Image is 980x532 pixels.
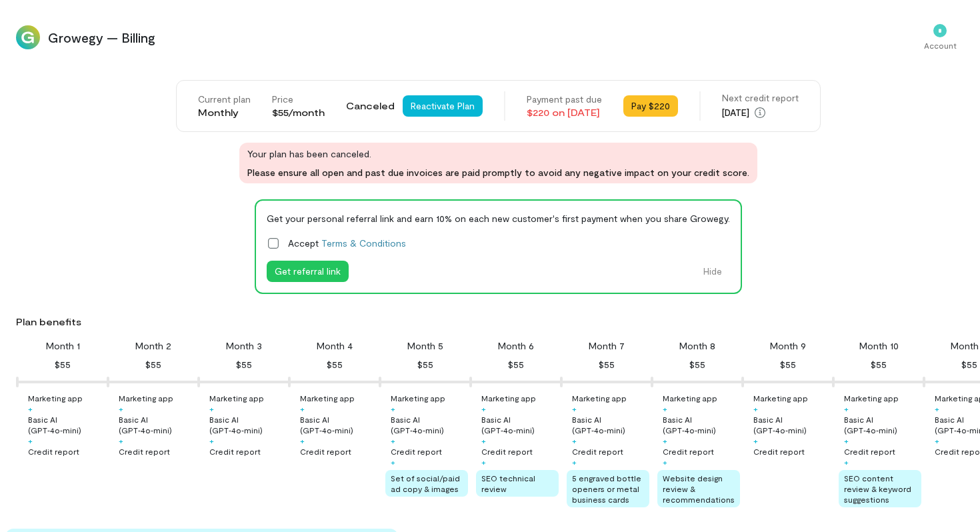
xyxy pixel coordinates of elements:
[391,435,395,446] div: +
[844,435,849,446] div: +
[28,393,83,403] div: Marketing app
[209,393,264,403] div: Marketing app
[267,211,730,225] div: Get your personal referral link and earn 10% on each new customer's first payment when you share ...
[679,339,715,353] div: Month 8
[572,403,577,414] div: +
[391,446,442,457] div: Credit report
[226,339,262,353] div: Month 3
[623,95,678,117] button: Pay $220
[663,403,667,414] div: +
[508,357,524,373] div: $55
[859,339,899,353] div: Month 10
[935,435,939,446] div: +
[403,95,483,117] button: Reactivate Plan
[417,357,433,373] div: $55
[321,237,406,249] a: Terms & Conditions
[300,403,305,414] div: +
[119,403,123,414] div: +
[481,446,533,457] div: Credit report
[272,106,325,119] div: $55/month
[391,457,395,467] div: +
[844,393,899,403] div: Marketing app
[753,414,831,435] div: Basic AI (GPT‑4o‑mini)
[46,339,80,353] div: Month 1
[572,435,577,446] div: +
[28,435,33,446] div: +
[481,403,486,414] div: +
[28,403,33,414] div: +
[572,414,649,435] div: Basic AI (GPT‑4o‑mini)
[780,357,796,373] div: $55
[272,93,325,106] div: Price
[327,357,343,373] div: $55
[236,357,252,373] div: $55
[753,435,758,446] div: +
[317,339,353,353] div: Month 4
[527,106,602,119] div: $220 on [DATE]
[481,473,535,493] span: SEO technical review
[119,435,123,446] div: +
[663,457,667,467] div: +
[924,40,957,51] div: Account
[527,93,602,106] div: Payment past due
[663,446,714,457] div: Credit report
[572,393,627,403] div: Marketing app
[119,414,196,435] div: Basic AI (GPT‑4o‑mini)
[391,414,468,435] div: Basic AI (GPT‑4o‑mini)
[209,435,214,446] div: +
[55,357,71,373] div: $55
[871,357,887,373] div: $55
[722,105,799,121] div: [DATE]
[391,473,460,493] span: Set of social/paid ad copy & images
[844,403,849,414] div: +
[844,446,895,457] div: Credit report
[844,473,911,504] span: SEO content review & keyword suggestions
[481,414,559,435] div: Basic AI (GPT‑4o‑mini)
[572,473,641,504] span: 5 engraved bottle openers or metal business cards
[481,435,486,446] div: +
[481,393,536,403] div: Marketing app
[498,339,534,353] div: Month 6
[589,339,625,353] div: Month 7
[753,403,758,414] div: +
[391,403,395,414] div: +
[119,446,170,457] div: Credit report
[135,339,171,353] div: Month 2
[572,446,623,457] div: Credit report
[663,414,740,435] div: Basic AI (GPT‑4o‑mini)
[695,261,730,282] button: Hide
[753,393,808,403] div: Marketing app
[572,457,577,467] div: +
[145,357,161,373] div: $55
[247,147,749,161] span: Your plan has been canceled.
[663,473,735,504] span: Website design review & recommendations
[209,414,287,435] div: Basic AI (GPT‑4o‑mini)
[753,446,805,457] div: Credit report
[916,13,964,61] div: *Account
[198,93,251,106] div: Current plan
[28,446,79,457] div: Credit report
[844,457,849,467] div: +
[689,357,705,373] div: $55
[300,393,355,403] div: Marketing app
[28,414,105,435] div: Basic AI (GPT‑4o‑mini)
[961,357,977,373] div: $55
[267,261,349,282] button: Get referral link
[48,28,908,47] span: Growegy — Billing
[288,236,406,250] span: Accept
[770,339,806,353] div: Month 9
[935,403,939,414] div: +
[16,315,975,329] div: Plan benefits
[599,357,615,373] div: $55
[481,457,486,467] div: +
[663,393,717,403] div: Marketing app
[209,446,261,457] div: Credit report
[300,414,377,435] div: Basic AI (GPT‑4o‑mini)
[722,91,799,105] div: Next credit report
[209,403,214,414] div: +
[663,435,667,446] div: +
[300,435,305,446] div: +
[391,393,445,403] div: Marketing app
[300,446,351,457] div: Credit report
[198,106,251,119] div: Monthly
